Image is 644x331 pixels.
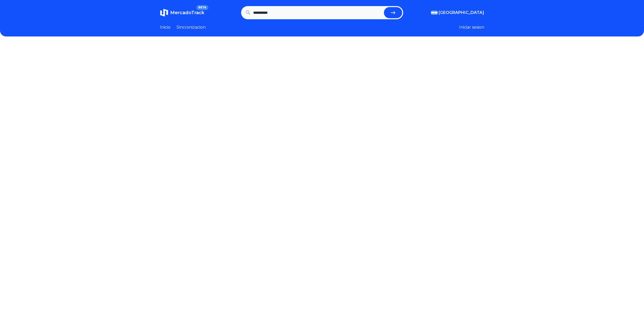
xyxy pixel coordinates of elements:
a: MercadoTrackBETA [160,9,204,17]
a: Inicio [160,24,170,30]
span: BETA [196,5,208,10]
img: Argentina [431,11,438,15]
img: MercadoTrack [160,9,168,17]
span: [GEOGRAPHIC_DATA] [439,10,484,16]
span: MercadoTrack [170,10,204,15]
button: [GEOGRAPHIC_DATA] [431,10,484,16]
a: Sincronizacion [177,24,206,30]
button: Iniciar sesion [459,24,484,30]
